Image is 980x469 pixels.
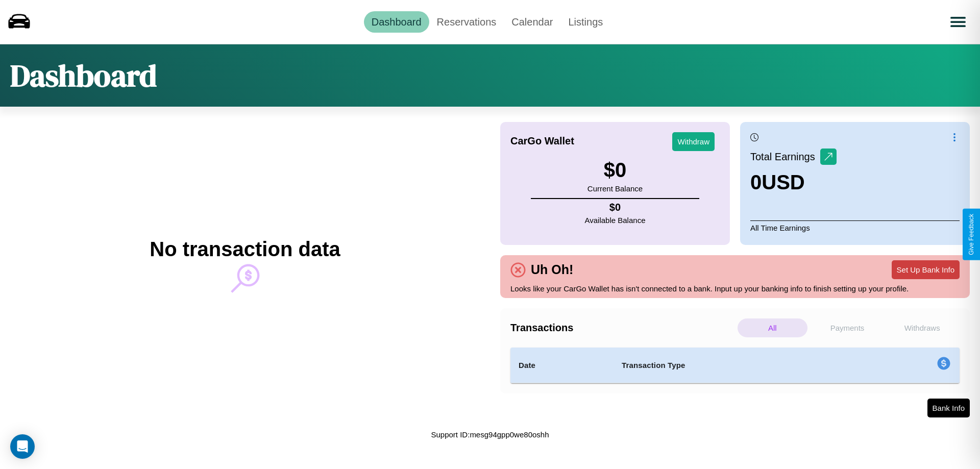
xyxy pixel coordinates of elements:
[585,202,646,213] h4: $ 0
[587,182,643,195] p: Current Balance
[944,8,972,36] button: Open menu
[750,220,960,235] p: All Time Earnings
[526,262,578,277] h4: Uh Oh!
[10,434,35,459] div: Open Intercom Messenger
[504,11,560,33] a: Calendar
[10,55,157,96] h1: Dashboard
[429,11,504,33] a: Reservations
[519,359,605,372] h4: Date
[887,318,957,337] p: Withdraws
[585,213,646,227] p: Available Balance
[510,135,574,147] h4: CarGo Wallet
[510,322,735,334] h4: Transactions
[750,171,837,194] h3: 0 USD
[150,238,340,261] h2: No transaction data
[813,318,883,337] p: Payments
[738,318,807,337] p: All
[510,282,960,295] p: Looks like your CarGo Wallet has isn't connected to a bank. Input up your banking info to finish ...
[587,159,643,182] h3: $ 0
[927,399,970,417] button: Bank Info
[431,428,549,441] p: Support ID: mesg94gpp0we80oshh
[892,260,960,279] button: Set Up Bank Info
[510,348,960,383] table: simple table
[750,147,820,166] p: Total Earnings
[622,359,853,372] h4: Transaction Type
[968,214,975,255] div: Give Feedback
[560,11,610,33] a: Listings
[672,132,715,151] button: Withdraw
[364,11,429,33] a: Dashboard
